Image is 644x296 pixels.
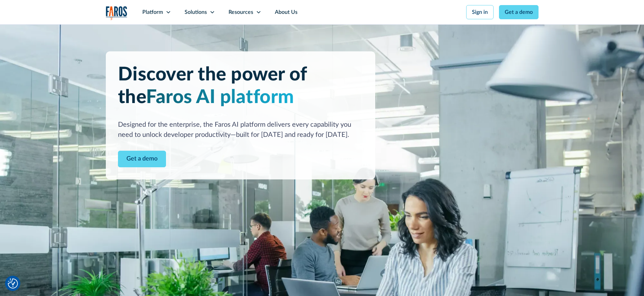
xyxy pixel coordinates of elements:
a: Sign in [466,5,494,19]
h1: Discover the power of the [118,64,363,109]
div: Designed for the enterprise, the Faros AI platform delivers every capability you need to unlock d... [118,120,363,140]
a: Contact Modal [118,151,166,167]
div: Platform [142,8,163,16]
img: Revisit consent button [8,278,18,289]
a: home [106,6,127,20]
span: Faros AI platform [146,88,294,107]
img: Logo of the analytics and reporting company Faros. [106,6,127,20]
a: Get a demo [499,5,539,19]
div: Solutions [185,8,207,16]
div: Resources [229,8,253,16]
button: Cookie Settings [8,278,18,289]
